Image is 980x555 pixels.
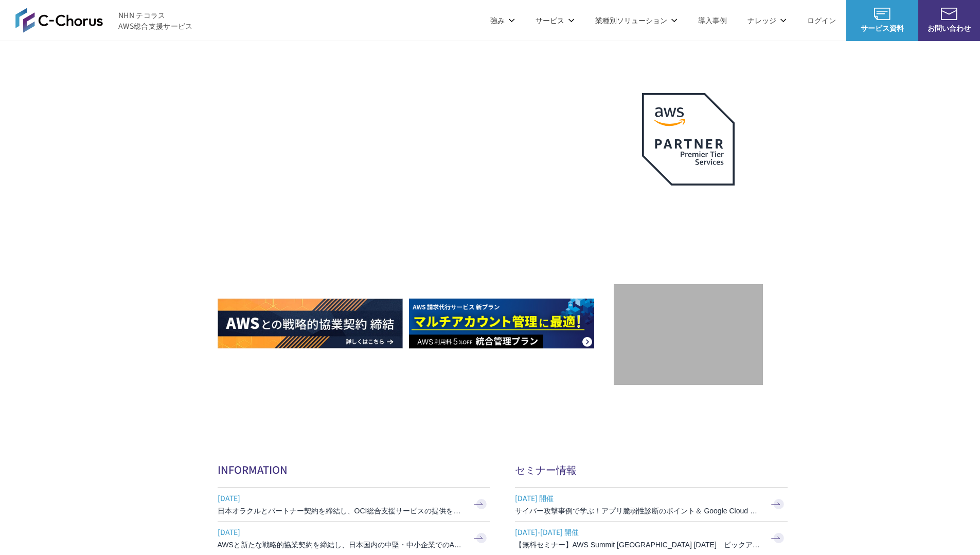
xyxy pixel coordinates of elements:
p: サービス [536,15,575,26]
img: AWS総合支援サービス C-Chorus サービス資料 [874,8,890,20]
a: 導入事例 [698,15,727,26]
img: AWSとの戦略的協業契約 締結 [218,299,403,348]
span: [DATE] 開催 [515,490,762,506]
span: [DATE]-[DATE] 開催 [515,524,762,540]
h1: AWS ジャーニーの 成功を実現 [218,169,614,268]
p: ナレッジ [747,15,787,26]
img: AWSプレミアティアサービスパートナー [642,93,735,186]
a: AWS総合支援サービス C-Chorus NHN テコラスAWS総合支援サービス [15,8,193,32]
img: 契約件数 [634,300,742,375]
img: AWS請求代行サービス 統合管理プラン [409,299,594,348]
h3: 【無料セミナー】AWS Summit [GEOGRAPHIC_DATA] [DATE] ピックアップセッション [515,540,762,550]
h3: AWSと新たな戦略的協業契約を締結し、日本国内の中堅・中小企業でのAWS活用を加速 [218,540,465,550]
h3: サイバー攻撃事例で学ぶ！アプリ脆弱性診断のポイント＆ Google Cloud セキュリティ対策 [515,506,762,516]
a: [DATE]-[DATE] 開催 【無料セミナー】AWS Summit [GEOGRAPHIC_DATA] [DATE] ピックアップセッション [515,522,788,555]
span: [DATE] [218,524,465,540]
p: AWSの導入からコスト削減、 構成・運用の最適化からデータ活用まで 規模や業種業態を問わない マネージドサービスで [218,114,614,159]
h2: セミナー情報 [515,462,788,477]
p: 業種別ソリューション [595,15,678,26]
a: ログイン [807,15,836,26]
h2: INFORMATION [218,462,490,477]
p: 強み [490,15,515,26]
p: 最上位プレミアティア サービスパートナー [630,198,747,237]
span: [DATE] [218,490,465,506]
span: サービス資料 [846,23,918,33]
span: NHN テコラス AWS総合支援サービス [118,10,193,31]
img: AWS総合支援サービス C-Chorus [15,8,103,32]
a: [DATE] 開催 サイバー攻撃事例で学ぶ！アプリ脆弱性診断のポイント＆ Google Cloud セキュリティ対策 [515,488,788,521]
em: AWS [676,198,700,213]
a: [DATE] AWSと新たな戦略的協業契約を締結し、日本国内の中堅・中小企業でのAWS活用を加速 [218,522,490,555]
span: お問い合わせ [918,23,980,33]
img: お問い合わせ [941,8,957,20]
h3: 日本オラクルとパートナー契約を締結し、OCI総合支援サービスの提供を開始 [218,506,465,516]
a: [DATE] 日本オラクルとパートナー契約を締結し、OCI総合支援サービスの提供を開始 [218,488,490,521]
